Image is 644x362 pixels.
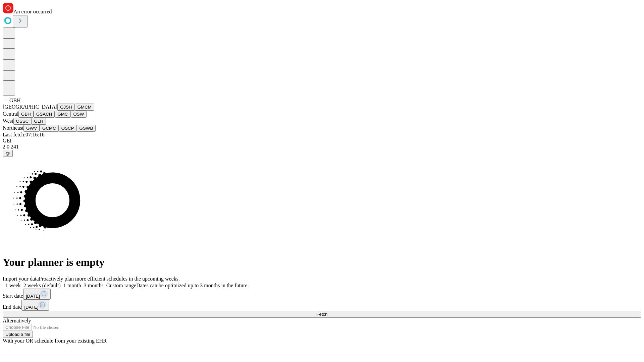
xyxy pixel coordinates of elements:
span: Custom range [106,283,136,288]
button: Fetch [3,311,641,318]
span: Last fetch: 07:16:16 [3,132,45,137]
span: GBH [9,98,21,103]
span: An error occurred [13,9,52,14]
span: Alternatively [3,318,31,323]
button: OSW [71,111,87,118]
div: End date [3,300,641,311]
button: GLH [31,118,46,125]
button: GSACH [34,111,55,118]
span: With your OR schedule from your existing EHR [3,338,107,344]
button: Upload a file [3,331,33,338]
span: Dates can be optimized up to 3 months in the future. [136,283,249,288]
span: 1 month [63,283,81,288]
button: GBH [18,111,34,118]
span: Fetch [316,312,327,317]
button: OSCP [59,125,77,132]
span: Proactively plan more efficient schedules in the upcoming weeks. [39,276,180,282]
span: West [3,118,13,124]
h1: Your planner is empty [3,256,641,268]
button: [DATE] [23,289,51,300]
button: [DATE] [21,300,49,311]
button: OSSC [13,118,32,125]
span: Northeast [3,125,23,131]
button: GWV [23,125,40,132]
button: GJSH [57,104,75,111]
span: 1 week [5,283,21,288]
span: Import your data [3,276,39,282]
span: [DATE] [24,305,38,310]
span: @ [5,151,10,156]
span: Central [3,111,18,117]
button: GMCM [75,104,94,111]
span: 2 weeks (default) [23,283,61,288]
button: GCMC [40,125,59,132]
div: Start date [3,289,641,300]
span: [DATE] [26,294,40,299]
button: GMC [55,111,70,118]
div: GEI [3,138,641,144]
span: 3 months [84,283,104,288]
button: @ [3,150,13,157]
button: GSWB [77,125,96,132]
div: 2.0.241 [3,144,641,150]
span: [GEOGRAPHIC_DATA] [3,104,57,110]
